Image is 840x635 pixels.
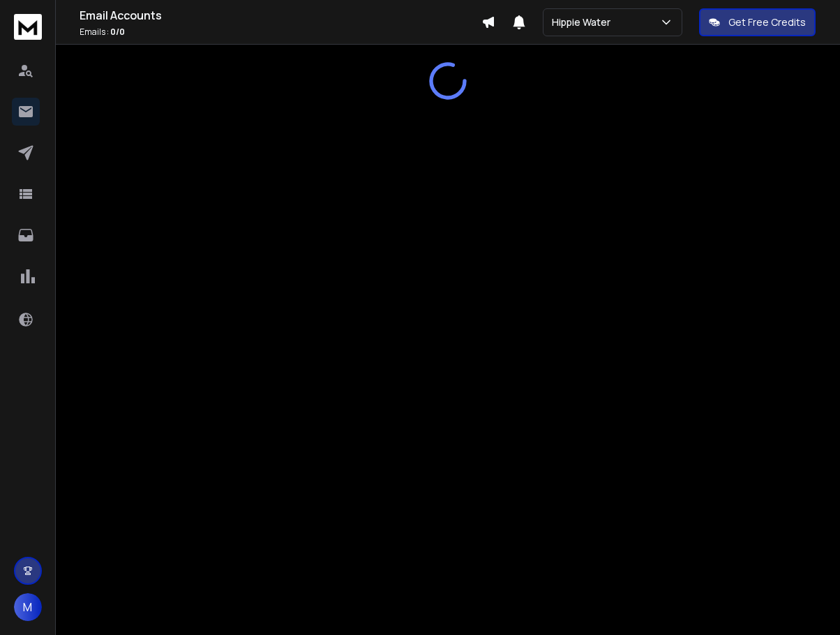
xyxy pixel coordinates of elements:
[14,593,42,621] button: M
[14,14,42,40] img: logo
[728,15,806,29] p: Get Free Credits
[80,7,481,24] h1: Email Accounts
[699,8,816,36] button: Get Free Credits
[552,15,616,29] p: Hippie Water
[110,26,125,38] span: 0 / 0
[80,27,481,38] p: Emails :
